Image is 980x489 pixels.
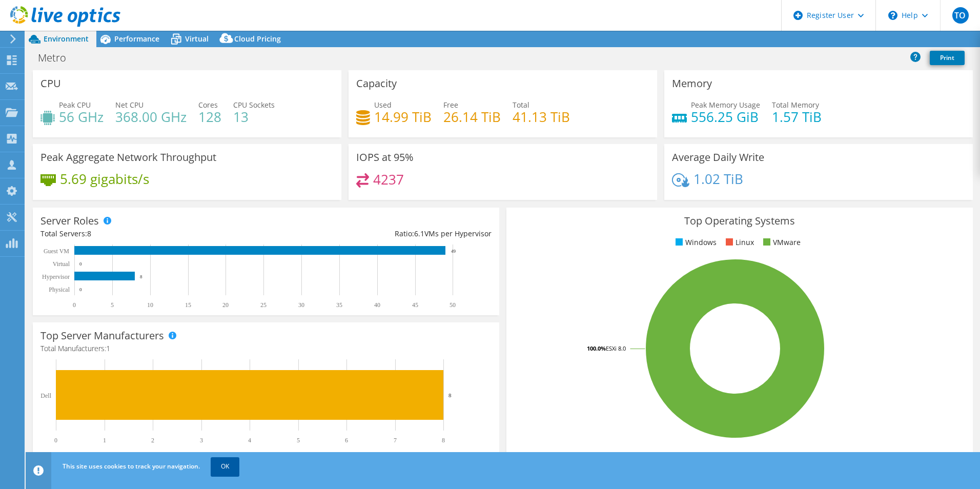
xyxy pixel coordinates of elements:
h4: 41.13 TiB [513,111,570,123]
text: 35 [336,301,342,309]
span: TO [952,7,969,24]
h4: 1.57 TiB [772,111,822,123]
span: CPU Sockets [233,100,275,110]
h4: 4237 [373,174,404,185]
h3: Peak Aggregate Network Throughput [40,152,216,163]
text: 0 [54,437,57,444]
span: 8 [87,229,91,238]
text: 2 [151,437,154,444]
tspan: ESXi 8.0 [606,344,626,352]
a: Print [930,51,965,65]
text: Virtual [53,260,70,268]
text: 5 [297,437,300,444]
h4: 13 [233,111,275,123]
h1: Metro [33,52,82,64]
text: Guest VM [44,248,69,255]
text: 50 [450,301,456,309]
h4: 26.14 TiB [443,111,501,123]
text: Physical [49,286,70,293]
text: 8 [442,437,445,444]
h3: Average Daily Write [672,152,764,163]
li: Linux [723,237,754,248]
text: 8 [140,274,142,279]
h4: 14.99 TiB [374,111,432,123]
span: Cores [198,100,218,110]
h3: Memory [672,78,712,89]
text: Hypervisor [42,273,70,280]
h3: Top Operating Systems [514,215,965,227]
div: Ratio: VMs per Hypervisor [266,228,492,239]
h4: 556.25 GiB [691,111,760,123]
li: Windows [673,237,717,248]
span: Peak CPU [59,100,91,110]
h4: 368.00 GHz [115,111,187,123]
span: Performance [114,34,159,44]
span: Cloud Pricing [234,34,281,44]
span: Net CPU [115,100,144,110]
text: 0 [79,261,82,267]
h3: CPU [40,78,61,89]
text: 7 [394,437,397,444]
h3: IOPS at 95% [356,152,414,163]
span: Free [443,100,458,110]
span: Used [374,100,392,110]
span: 1 [106,343,110,353]
text: 25 [260,301,267,309]
span: Peak Memory Usage [691,100,760,110]
tspan: 100.0% [587,344,606,352]
text: 0 [73,301,76,309]
text: 40 [374,301,380,309]
svg: \n [888,11,897,20]
h4: 56 GHz [59,111,104,123]
span: Total Memory [772,100,819,110]
h3: Server Roles [40,215,99,227]
text: 45 [412,301,418,309]
h4: 128 [198,111,221,123]
text: 49 [451,249,456,254]
h4: 5.69 gigabits/s [60,173,149,185]
span: Environment [44,34,89,44]
div: Total Servers: [40,228,266,239]
text: 1 [103,437,106,444]
text: 20 [222,301,229,309]
text: 10 [147,301,153,309]
text: 30 [298,301,304,309]
li: VMware [761,237,801,248]
text: 0 [79,287,82,292]
text: 8 [448,392,452,398]
h3: Top Server Manufacturers [40,330,164,341]
h3: Capacity [356,78,397,89]
text: 5 [111,301,114,309]
text: 6 [345,437,348,444]
text: Dell [40,392,51,399]
text: 4 [248,437,251,444]
a: OK [211,457,239,476]
span: This site uses cookies to track your navigation. [63,462,200,471]
h4: Total Manufacturers: [40,343,492,354]
span: 6.1 [414,229,424,238]
text: 3 [200,437,203,444]
text: 15 [185,301,191,309]
h4: 1.02 TiB [693,173,743,185]
span: Virtual [185,34,209,44]
span: Total [513,100,529,110]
